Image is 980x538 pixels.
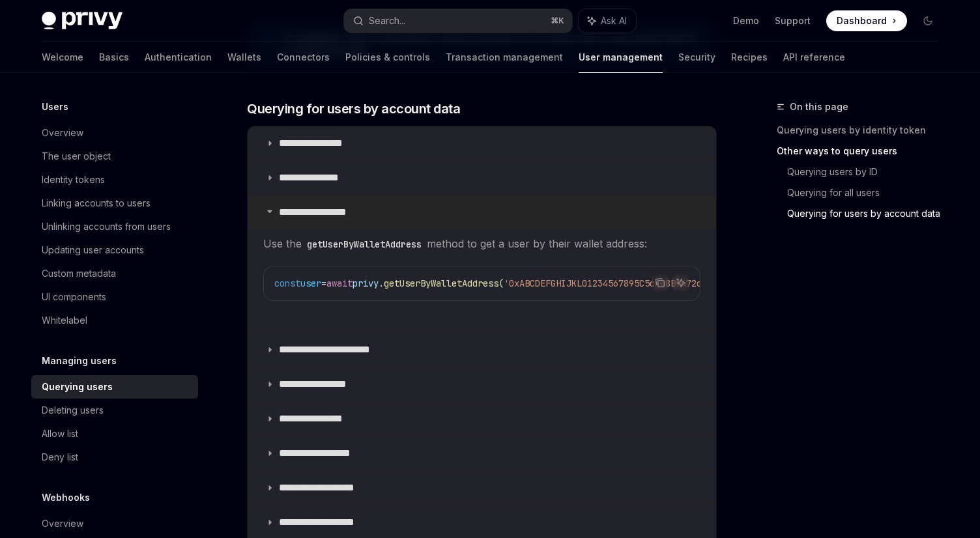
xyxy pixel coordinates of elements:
[42,99,68,115] h5: Users
[31,145,198,168] a: The user object
[31,191,198,215] a: Linking accounts to users
[733,14,759,27] a: Demo
[777,120,949,141] a: Querying users by identity token
[42,266,116,281] div: Custom metadata
[42,172,105,188] div: Identity tokens
[42,516,83,531] div: Overview
[775,14,811,27] a: Support
[917,10,938,31] button: Toggle dark mode
[99,42,129,73] a: Basics
[353,277,379,289] span: privy
[42,449,78,465] div: Deny list
[42,12,122,30] img: dark logo
[263,234,700,253] span: Use the method to get a user by their wallet address:
[826,10,907,31] a: Dashboard
[672,274,689,291] button: Ask AI
[31,168,198,191] a: Identity tokens
[787,203,949,224] a: Querying for users by account data
[31,422,198,446] a: Allow list
[369,13,405,29] div: Search...
[274,277,300,289] span: const
[42,195,151,211] div: Linking accounts to users
[42,289,106,305] div: UI components
[384,277,498,289] span: getUserByWalletAddress
[302,237,427,251] code: getUserByWalletAddress
[783,42,845,73] a: API reference
[551,16,564,26] span: ⌘ K
[579,9,636,33] button: Ask AI
[498,277,504,289] span: (
[42,426,78,442] div: Allow list
[31,375,198,399] a: Querying users
[42,242,144,258] div: Updating user accounts
[31,285,198,309] a: UI components
[42,313,87,328] div: Whitelabel
[787,162,949,182] a: Querying users by ID
[344,9,572,33] button: Search...⌘K
[504,277,733,289] span: '0xABCDEFGHIJKL01234567895C5cAe8B9472c14328'
[326,277,353,289] span: await
[42,353,117,369] h5: Managing users
[42,149,111,164] div: The user object
[31,262,198,285] a: Custom metadata
[777,141,949,162] a: Other ways to query users
[579,42,663,73] a: User management
[321,277,326,289] span: =
[678,42,715,73] a: Security
[31,238,198,262] a: Updating user accounts
[790,99,848,115] span: On this page
[247,100,460,118] span: Querying for users by account data
[446,42,563,73] a: Transaction management
[31,215,198,238] a: Unlinking accounts from users
[731,42,768,73] a: Recipes
[42,490,90,505] h5: Webhooks
[248,195,716,332] details: **** **** **** **Use thegetUserByWalletAddressmethod to get a user by their wallet address:Copy t...
[837,14,887,27] span: Dashboard
[42,219,171,234] div: Unlinking accounts from users
[31,121,198,145] a: Overview
[345,42,430,73] a: Policies & controls
[31,399,198,422] a: Deleting users
[145,42,212,73] a: Authentication
[300,277,321,289] span: user
[31,446,198,469] a: Deny list
[42,42,83,73] a: Welcome
[787,182,949,203] a: Querying for all users
[42,125,83,141] div: Overview
[31,512,198,535] a: Overview
[601,14,627,27] span: Ask AI
[652,274,669,291] button: Copy the contents from the code block
[31,309,198,332] a: Whitelabel
[379,277,384,289] span: .
[42,379,113,395] div: Querying users
[42,403,104,418] div: Deleting users
[227,42,261,73] a: Wallets
[277,42,330,73] a: Connectors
